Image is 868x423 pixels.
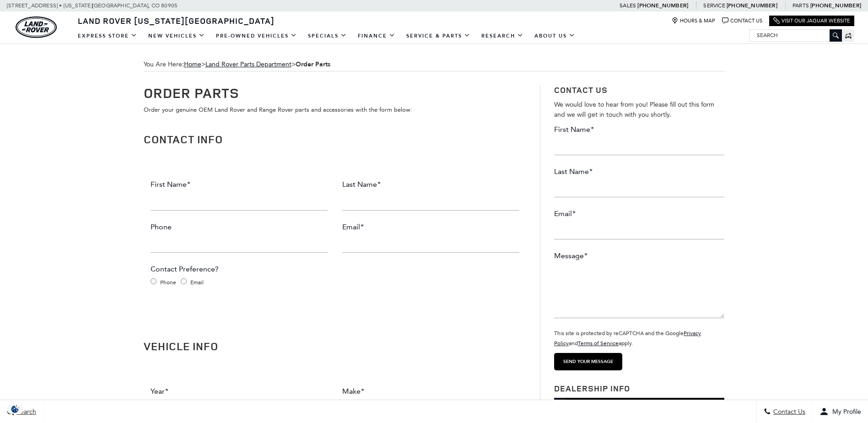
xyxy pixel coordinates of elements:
label: Phone [160,277,176,287]
div: Breadcrumbs [144,58,725,71]
img: Land Rover [16,16,57,38]
a: [STREET_ADDRESS] • [US_STATE][GEOGRAPHIC_DATA], CO 80905 [7,2,178,9]
a: Research [476,28,529,44]
a: Hours & Map [672,17,715,24]
label: Email [554,209,576,219]
h3: Contact Us [554,85,724,95]
label: Contact Preference? [151,264,219,274]
a: Contact Us [722,17,762,24]
span: > [184,60,330,68]
a: [PHONE_NUMBER] [810,2,861,9]
span: You Are Here: [144,58,725,71]
label: Make [342,386,364,396]
label: Phone [151,222,172,232]
span: Land Rover [US_STATE][GEOGRAPHIC_DATA] [78,15,275,26]
a: Finance [352,28,401,44]
a: Visit Our Jaguar Website [773,17,850,24]
a: Service & Parts [401,28,476,44]
label: Email [190,277,204,287]
span: Contact Us [771,408,805,416]
p: Order your genuine OEM Land Rover and Range Rover parts and accessories with the form below: [144,105,527,115]
label: Year [151,386,168,396]
a: Pre-Owned Vehicles [210,28,302,44]
label: Last Name [342,179,381,190]
h3: Dealership Info [554,384,724,393]
strong: Order Parts [296,60,330,69]
span: Phone Numbers: [554,398,724,409]
img: Opt-Out Icon [5,404,26,414]
span: Parts [793,2,809,9]
a: New Vehicles [143,28,210,44]
a: EXPRESS STORE [72,28,143,44]
a: [PHONE_NUMBER] [637,2,688,9]
a: land-rover [16,16,57,38]
a: About Us [529,28,581,44]
a: Land Rover Parts Department [205,60,291,68]
input: Send your message [554,353,622,370]
h2: Vehicle Info [144,340,527,352]
span: Sales [620,2,636,9]
span: My Profile [829,408,861,416]
label: Email [342,222,364,232]
a: Terms of Service [578,340,619,347]
input: Search [750,30,841,41]
h1: Order Parts [144,85,527,100]
label: First Name [554,125,594,135]
button: Open user profile menu [813,400,868,423]
span: > [205,60,330,68]
a: Specials [302,28,352,44]
a: Home [184,60,201,68]
h2: Contact Info [144,133,527,145]
section: Click to Open Cookie Consent Modal [5,404,26,414]
span: We would love to hear from you! Please fill out this form and we will get in touch with you shortly. [554,101,714,119]
a: Land Rover [US_STATE][GEOGRAPHIC_DATA] [72,15,280,26]
nav: Main Navigation [72,28,581,44]
label: Message [554,251,588,261]
label: Last Name [554,167,593,177]
a: [PHONE_NUMBER] [727,2,777,9]
span: Service [703,2,725,9]
label: First Name [151,179,190,190]
small: This site is protected by reCAPTCHA and the Google and apply. [554,330,701,347]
